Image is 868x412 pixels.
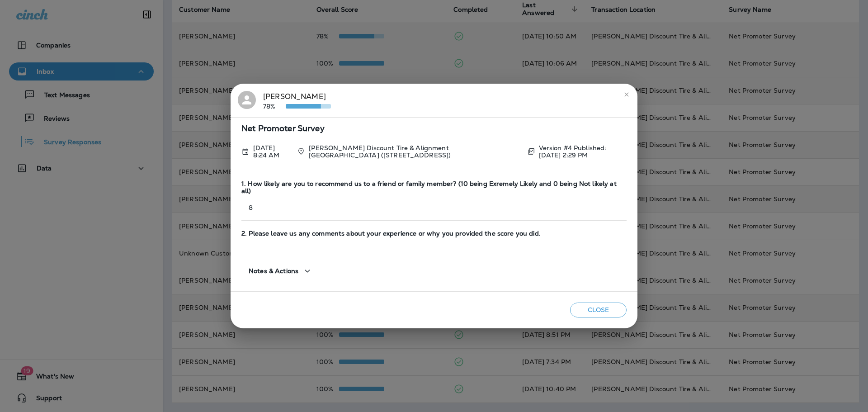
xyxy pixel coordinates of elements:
[570,303,627,317] button: Close
[539,144,627,159] p: Version #4 Published: [DATE] 2:29 PM
[309,144,519,159] p: [PERSON_NAME] Discount Tire & Alignment [GEOGRAPHIC_DATA] ([STREET_ADDRESS])
[241,125,627,133] span: Net Promoter Survey
[263,103,286,110] p: 78%
[249,267,298,275] span: Notes & Actions
[241,230,627,237] span: 2. Please leave us any comments about your experience or why you provided the score you did.
[253,144,290,159] p: Sep 7, 2025 8:24 AM
[619,87,634,102] button: close
[241,258,320,284] button: Notes & Actions
[263,91,331,110] div: [PERSON_NAME]
[241,180,627,195] span: 1. How likely are you to recommend us to a friend or family member? (10 being Exremely Likely and...
[241,204,627,211] p: 8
